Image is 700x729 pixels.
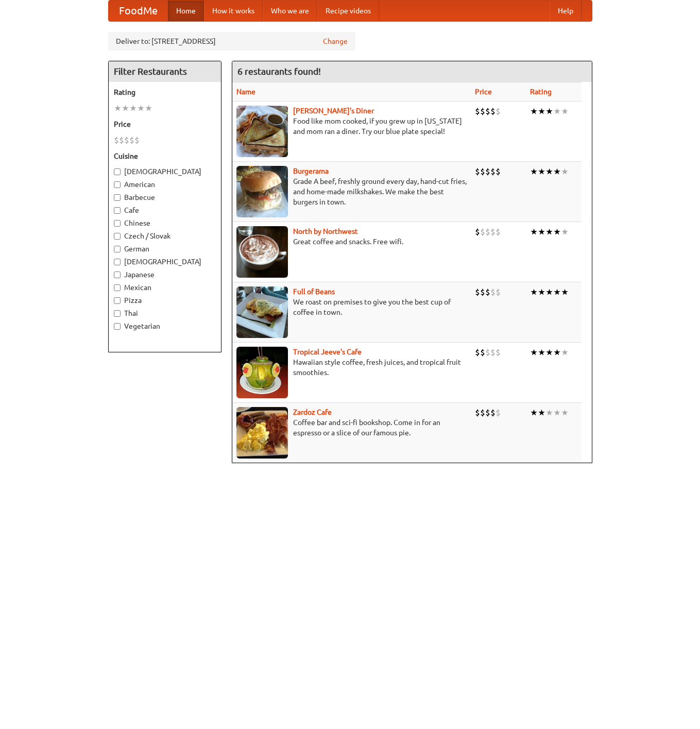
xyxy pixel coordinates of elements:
[114,295,216,306] label: Pizza
[293,107,374,115] a: [PERSON_NAME]'s Diner
[490,166,496,177] li: $
[485,226,490,238] li: $
[293,348,362,356] a: Tropical Jeeve's Cafe
[108,32,355,50] div: Deliver to: [STREET_ADDRESS]
[114,218,216,228] label: Chinese
[114,205,216,215] label: Cafe
[114,321,216,331] label: Vegetarian
[475,226,480,238] li: $
[114,87,216,97] h5: Rating
[530,88,552,96] a: Rating
[480,226,485,238] li: $
[114,220,121,227] input: Chinese
[561,226,569,238] li: ★
[545,226,553,238] li: ★
[236,236,467,247] p: Great coffee and snacks. Free wifi.
[114,119,216,129] h5: Price
[496,166,501,177] li: $
[114,284,121,291] input: Mexican
[114,103,122,114] li: ★
[490,347,496,358] li: $
[114,233,121,240] input: Czech / Slovak
[114,297,121,304] input: Pizza
[237,66,321,76] ng-pluralize: 6 restaurants found!
[317,1,379,21] a: Recipe videos
[545,286,553,298] li: ★
[485,166,490,177] li: $
[538,106,545,117] li: ★
[129,103,137,114] li: ★
[553,166,561,177] li: ★
[553,226,561,238] li: ★
[475,286,480,298] li: $
[293,227,358,235] a: North by Northwest
[293,408,332,416] a: Zardoz Cafe
[561,286,569,298] li: ★
[236,226,288,278] img: north.jpg
[114,207,121,214] input: Cafe
[236,88,255,96] a: Name
[530,407,538,418] li: ★
[538,226,545,238] li: ★
[114,246,121,252] input: German
[137,103,145,114] li: ★
[114,194,121,201] input: Barbecue
[538,347,545,358] li: ★
[475,106,480,117] li: $
[119,134,124,146] li: $
[490,286,496,298] li: $
[114,179,216,190] label: American
[480,106,485,117] li: $
[545,347,553,358] li: ★
[236,407,288,459] img: zardoz.jpg
[114,310,121,317] input: Thai
[530,347,538,358] li: ★
[293,167,329,175] a: Burgerama
[496,407,501,418] li: $
[496,226,501,238] li: $
[496,286,501,298] li: $
[561,166,569,177] li: ★
[480,407,485,418] li: $
[490,106,496,117] li: $
[263,1,317,21] a: Who we are
[480,166,485,177] li: $
[475,166,480,177] li: $
[293,287,335,296] a: Full of Beans
[561,407,569,418] li: ★
[475,88,492,96] a: Price
[122,103,129,114] li: ★
[561,106,569,117] li: ★
[114,168,121,175] input: [DEMOGRAPHIC_DATA]
[114,166,216,177] label: [DEMOGRAPHIC_DATA]
[114,231,216,241] label: Czech / Slovak
[496,106,501,117] li: $
[114,151,216,161] h5: Cuisine
[114,259,121,265] input: [DEMOGRAPHIC_DATA]
[109,1,168,21] a: FoodMe
[475,407,480,418] li: $
[545,106,553,117] li: ★
[538,286,545,298] li: ★
[236,166,288,217] img: burgerama.jpg
[114,323,121,330] input: Vegetarian
[236,357,467,378] p: Hawaiian style coffee, fresh juices, and tropical fruit smoothies.
[485,286,490,298] li: $
[114,308,216,318] label: Thai
[134,134,140,146] li: $
[204,1,263,21] a: How it works
[530,106,538,117] li: ★
[114,134,119,146] li: $
[236,176,467,207] p: Grade A beef, freshly ground every day, hand-cut fries, and home-made milkshakes. We make the bes...
[538,166,545,177] li: ★
[496,347,501,358] li: $
[480,286,485,298] li: $
[553,106,561,117] li: ★
[114,272,121,278] input: Japanese
[545,407,553,418] li: ★
[168,1,204,21] a: Home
